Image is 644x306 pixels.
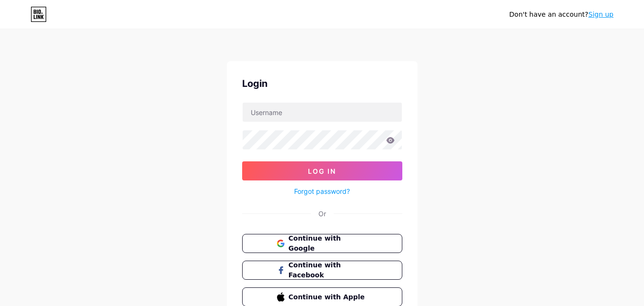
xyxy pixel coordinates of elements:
[288,233,367,253] span: Continue with Google
[288,292,367,302] span: Continue with Apple
[242,76,402,91] div: Login
[588,11,613,18] a: Sign up
[308,167,336,175] span: Log In
[243,103,402,122] input: Username
[318,209,326,219] div: Or
[242,234,402,253] button: Continue with Google
[288,260,367,280] span: Continue with Facebook
[242,161,402,180] button: Log In
[509,10,613,20] div: Don't have an account?
[294,186,350,196] a: Forgot password?
[242,261,402,280] button: Continue with Facebook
